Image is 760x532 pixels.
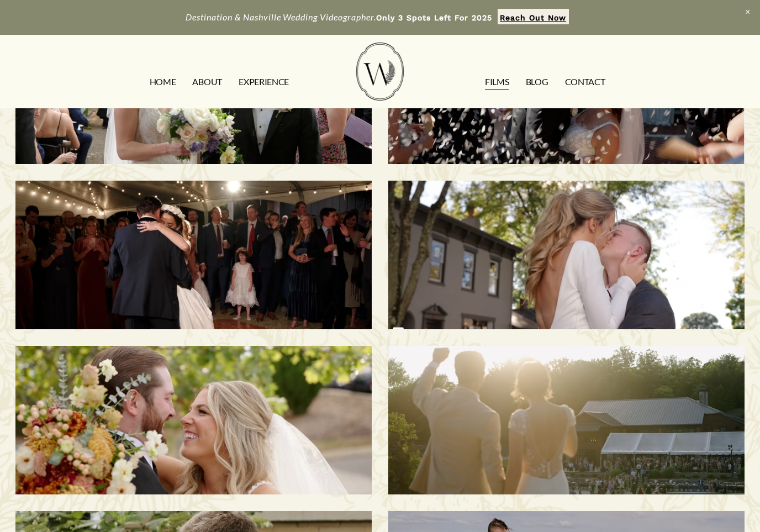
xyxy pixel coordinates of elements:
[150,73,176,91] a: HOME
[239,73,289,91] a: EXPERIENCE
[388,346,745,494] a: Dean & Sani | Franklin, TN
[565,73,605,91] a: CONTACT
[388,181,745,329] a: Bailee & Matthew | Milton, KY
[498,9,569,24] a: Reach Out Now
[15,181,372,329] a: Montgomery & Tanner | West Point, MS
[500,13,566,22] strong: Reach Out Now
[15,346,372,494] a: Melissa & Taylor | Nashville, TN
[356,43,404,101] img: Wild Fern Weddings
[526,73,548,91] a: Blog
[192,73,221,91] a: ABOUT
[485,73,509,91] a: FILMS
